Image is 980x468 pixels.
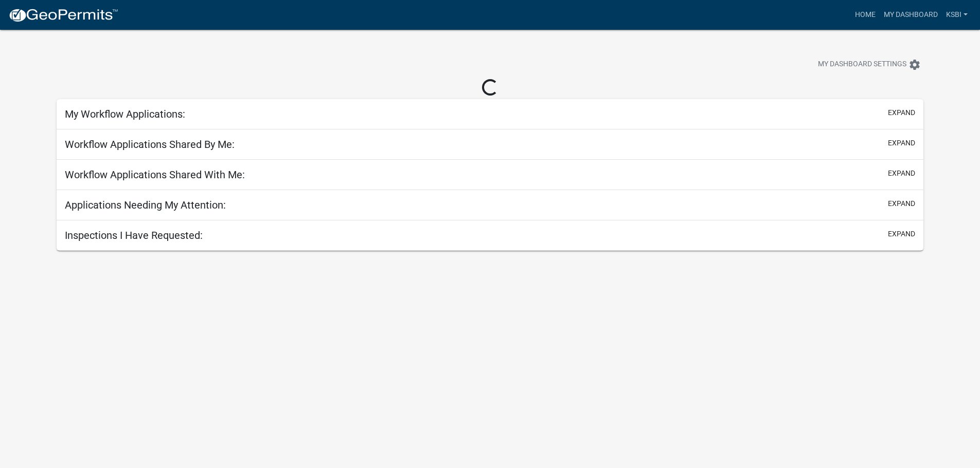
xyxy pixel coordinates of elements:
[888,168,915,179] button: expand
[888,229,915,239] button: expand
[888,198,915,209] button: expand
[908,59,921,71] i: settings
[888,107,915,118] button: expand
[65,199,226,211] h5: Applications Needing My Attention:
[65,108,185,120] h5: My Workflow Applications:
[888,138,915,148] button: expand
[810,54,929,74] button: My Dashboard Settingssettings
[942,5,972,25] a: KSBI
[65,229,203,241] h5: Inspections I Have Requested:
[65,138,235,151] h5: Workflow Applications Shared By Me:
[880,5,942,25] a: My Dashboard
[818,59,906,71] span: My Dashboard Settings
[851,5,880,25] a: Home
[65,169,245,181] h5: Workflow Applications Shared With Me:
